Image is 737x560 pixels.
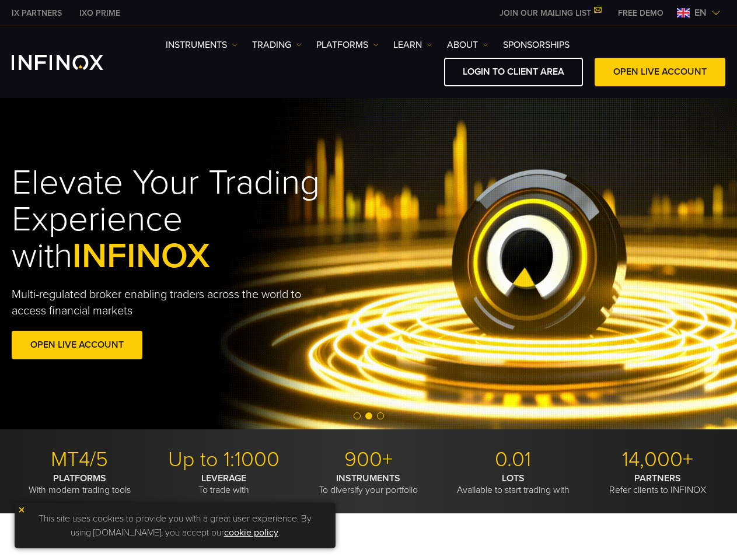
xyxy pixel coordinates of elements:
[12,55,131,70] a: INFINOX Logo
[201,473,246,484] strong: LEVERAGE
[12,164,390,275] h1: Elevate Your Trading Experience with
[445,447,581,473] p: 0.01
[445,473,581,496] p: Available to start trading with
[589,473,725,496] p: Refer clients to INFINOX
[365,412,372,419] span: Go to slide 2
[447,38,488,52] a: ABOUT
[609,7,672,19] a: INFINOX MENU
[377,412,384,419] span: Go to slide 3
[224,527,278,538] a: cookie policy
[301,447,436,473] p: 900+
[18,506,26,514] img: yellow close icon
[12,331,142,359] a: OPEN LIVE ACCOUNT
[503,38,570,52] a: SPONSORSHIPS
[166,38,237,52] a: Instruments
[12,473,148,496] p: With modern trading tools
[316,38,379,52] a: PLATFORMS
[252,38,302,52] a: TRADING
[354,412,361,419] span: Go to slide 1
[156,473,292,496] p: To trade with
[634,473,681,484] strong: PARTNERS
[444,58,583,86] a: LOGIN TO CLIENT AREA
[3,7,71,19] a: INFINOX
[20,509,330,542] p: This site uses cookies to provide you with a great user experience. By using [DOMAIN_NAME], you a...
[690,6,711,20] span: en
[393,38,432,52] a: Learn
[595,58,725,86] a: OPEN LIVE ACCOUNT
[71,7,129,19] a: INFINOX
[156,447,292,473] p: Up to 1:1000
[12,286,315,319] p: Multi-regulated broker enabling traders across the world to access financial markets
[336,473,400,484] strong: INSTRUMENTS
[491,8,609,18] a: JOIN OUR MAILING LIST
[72,235,210,277] span: INFINOX
[301,473,436,496] p: To diversify your portfolio
[589,447,725,473] p: 14,000+
[12,447,148,473] p: MT4/5
[502,473,525,484] strong: LOTS
[53,473,106,484] strong: PLATFORMS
